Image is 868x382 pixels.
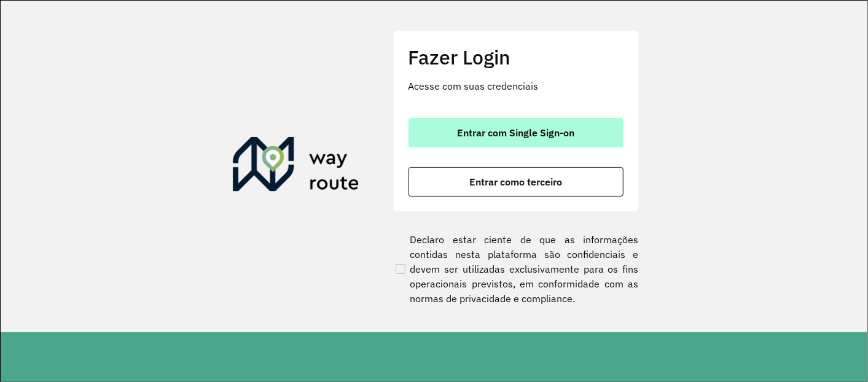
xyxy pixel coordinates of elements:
[409,167,624,197] button: button
[393,232,639,306] label: Declaro estar ciente de que as informações contidas nesta plataforma são confidenciais e devem se...
[233,137,359,196] img: Roteirizador AmbevTech
[457,128,574,138] span: Entrar com Single Sign-on
[409,79,624,93] p: Acesse com suas credenciais
[409,45,624,69] h2: Fazer Login
[469,177,562,187] span: Entrar como terceiro
[409,118,624,147] button: button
